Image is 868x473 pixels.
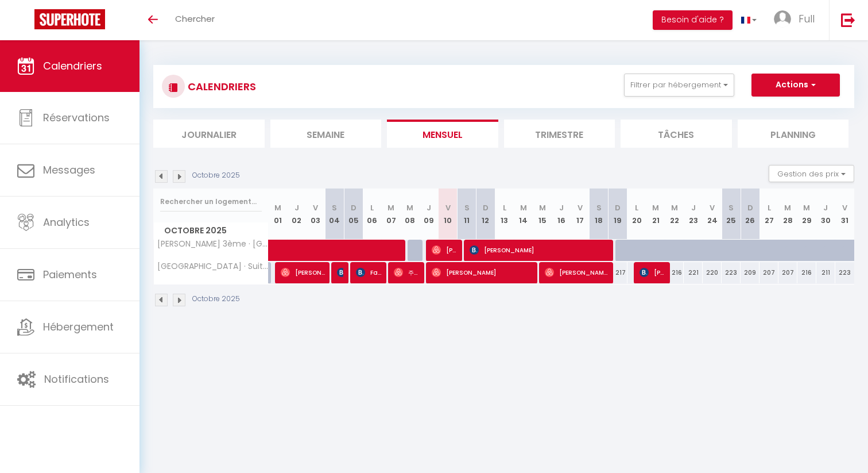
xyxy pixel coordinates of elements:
abbr: S [596,202,602,213]
th: 22 [665,189,684,240]
abbr: S [332,202,337,213]
span: Fatih Çorumlu [356,262,381,283]
th: 30 [816,189,835,240]
abbr: D [615,202,621,213]
h3: CALENDRIERS [185,74,256,99]
span: [PERSON_NAME] [432,262,533,283]
th: 03 [306,189,325,240]
abbr: L [635,202,638,213]
abbr: V [578,202,583,213]
span: Paiements [43,267,97,282]
abbr: J [427,202,431,213]
th: 20 [627,189,646,240]
abbr: L [503,202,506,213]
div: 217 [609,262,627,283]
th: 07 [382,189,401,240]
li: Journalier [153,120,265,148]
th: 11 [458,189,476,240]
th: 24 [703,189,722,240]
abbr: S [464,202,470,213]
span: Full [799,11,815,26]
button: Gestion des prix [769,165,854,182]
div: 223 [835,262,854,283]
button: Actions [751,74,840,97]
abbr: J [294,202,299,213]
abbr: L [768,202,771,213]
th: 14 [514,189,533,240]
span: Notifications [44,372,109,386]
abbr: V [313,202,318,213]
li: Planning [738,120,849,148]
span: [PERSON_NAME] [281,262,325,283]
li: Mensuel [387,120,498,148]
th: 28 [778,189,797,240]
abbr: M [652,202,659,213]
th: 16 [552,189,571,240]
div: 223 [722,262,741,283]
li: Semaine [270,120,382,148]
li: Trimestre [504,120,615,148]
abbr: D [747,202,753,213]
th: 09 [420,189,439,240]
button: Besoin d'aide ? [653,10,733,30]
th: 01 [269,189,288,240]
img: logout [841,13,855,27]
span: [GEOGRAPHIC_DATA] · Suite Mitterand : Penthouse [GEOGRAPHIC_DATA] avec balcon [156,262,270,271]
th: 10 [439,189,458,240]
div: 207 [759,262,778,283]
abbr: J [823,202,828,213]
th: 23 [684,189,703,240]
abbr: M [406,202,413,213]
span: 주옥 백 [394,262,419,283]
th: 17 [571,189,590,240]
abbr: M [274,202,281,213]
abbr: J [559,202,564,213]
th: 12 [476,189,495,240]
th: 05 [344,189,363,240]
span: Analytics [43,215,90,229]
button: Filtrer par hébergement [624,74,734,97]
p: Octobre 2025 [192,170,240,181]
th: 29 [797,189,816,240]
span: [PERSON_NAME] [432,239,457,261]
span: [PERSON_NAME] 3ème · [GEOGRAPHIC_DATA] Marais : Luxueux Studio pour 2 personnes [156,240,270,248]
th: 27 [759,189,778,240]
abbr: M [539,202,546,213]
abbr: V [445,202,451,213]
th: 26 [741,189,759,240]
abbr: M [671,202,678,213]
span: Hébergement [43,320,114,334]
div: 209 [741,262,759,283]
span: [PERSON_NAME] [470,239,609,261]
abbr: V [842,202,847,213]
span: [PERSON_NAME] [337,262,343,283]
th: 18 [590,189,609,240]
div: 220 [703,262,722,283]
th: 13 [495,189,514,240]
abbr: M [387,202,394,213]
span: Chercher [175,13,215,25]
th: 04 [325,189,344,240]
th: 21 [646,189,665,240]
th: 02 [287,189,306,240]
span: Calendriers [43,59,102,73]
span: Réservations [43,110,110,125]
div: 216 [797,262,816,283]
div: 211 [816,262,835,283]
span: Octobre 2025 [154,222,268,239]
th: 06 [363,189,382,240]
abbr: M [803,202,810,213]
div: 221 [684,262,703,283]
abbr: M [784,202,791,213]
abbr: L [370,202,374,213]
abbr: M [520,202,527,213]
div: 216 [665,262,684,283]
abbr: J [691,202,696,213]
th: 15 [533,189,552,240]
th: 19 [609,189,627,240]
abbr: S [728,202,734,213]
img: ... [774,10,791,28]
abbr: D [483,202,489,213]
input: Rechercher un logement... [160,191,262,212]
th: 25 [722,189,741,240]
